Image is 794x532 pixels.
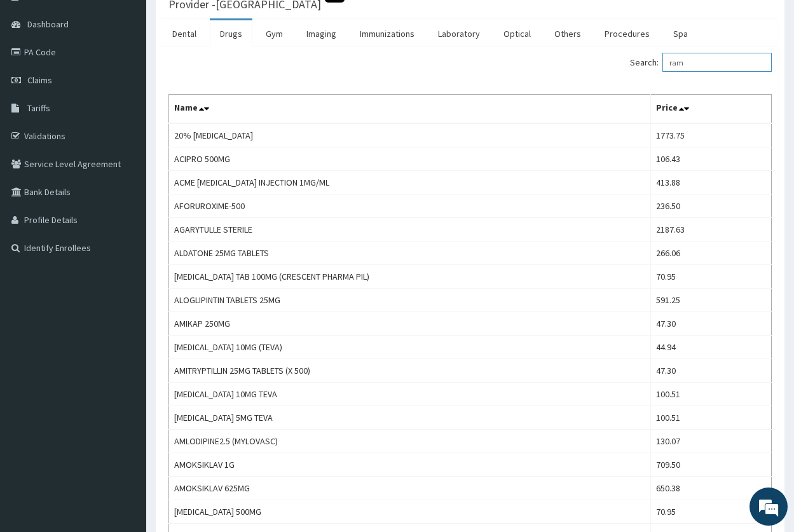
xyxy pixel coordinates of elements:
[162,20,207,47] a: Dental
[27,102,50,114] span: Tariffs
[651,359,772,383] td: 47.30
[169,147,651,171] td: ACIPRO 500MG
[651,477,772,500] td: 650.38
[66,71,214,88] div: Chat with us now
[428,20,490,47] a: Laboratory
[651,312,772,336] td: 47.30
[6,347,242,392] textarea: Type your message and hit 'Enter'
[651,383,772,406] td: 100.51
[27,18,69,30] span: Dashboard
[296,20,346,47] a: Imaging
[651,95,772,124] th: Price
[169,477,651,500] td: AMOKSIKLAV 625MG
[651,430,772,453] td: 130.07
[594,20,660,47] a: Procedures
[651,194,772,218] td: 236.50
[651,218,772,242] td: 2187.63
[169,194,651,218] td: AFORUROXIME-500
[209,6,239,37] div: Minimize live chat window
[651,171,772,194] td: 413.88
[651,242,772,265] td: 266.06
[651,289,772,312] td: 591.25
[27,74,52,86] span: Claims
[651,406,772,430] td: 100.51
[169,123,651,147] td: 20% [MEDICAL_DATA]
[662,53,772,72] input: Search:
[630,53,772,72] label: Search:
[24,64,51,95] img: d_794563401_company_1708531726252_794563401
[169,312,651,336] td: AMIKAP 250MG
[169,265,651,289] td: [MEDICAL_DATA] TAB 100MG (CRESCENT PHARMA PIL)
[651,147,772,171] td: 106.43
[169,95,651,124] th: Name
[651,336,772,359] td: 44.94
[210,20,252,47] a: Drugs
[651,265,772,289] td: 70.95
[169,430,651,453] td: AMLODIPINE2.5 (MYLOVASC)
[651,123,772,147] td: 1773.75
[493,20,541,47] a: Optical
[169,383,651,406] td: [MEDICAL_DATA] 10MG TEVA
[169,453,651,477] td: AMOKSIKLAV 1G
[169,242,651,265] td: ALDATONE 25MG TABLETS
[350,20,425,47] a: Immunizations
[169,171,651,194] td: ACME [MEDICAL_DATA] INJECTION 1MG/ML
[169,500,651,524] td: [MEDICAL_DATA] 500MG
[169,289,651,312] td: ALOGLIPINTIN TABLETS 25MG
[169,336,651,359] td: [MEDICAL_DATA] 10MG (TEVA)
[169,359,651,383] td: AMITRYPTILLIN 25MG TABLETS (X 500)
[663,20,698,47] a: Spa
[651,453,772,477] td: 709.50
[74,160,175,289] span: We're online!
[256,20,293,47] a: Gym
[544,20,591,47] a: Others
[169,218,651,242] td: AGARYTULLE STERILE
[651,500,772,524] td: 70.95
[169,406,651,430] td: [MEDICAL_DATA] 5MG TEVA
